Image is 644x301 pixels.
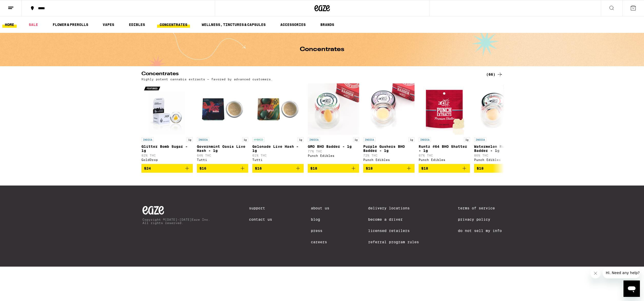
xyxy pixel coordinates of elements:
a: WELLNESS, TINCTURES & CAPSULES [199,22,268,28]
p: 72% THC [363,154,415,157]
iframe: Message from company [603,267,640,278]
p: 64% THC [197,154,248,157]
p: Runtz #64 BHO Shatter - 1g [419,144,470,153]
img: GoldDrop - Glitter Bomb Sugar - 1g [141,83,193,135]
a: (66) [486,71,503,77]
a: Privacy Policy [458,217,502,221]
span: $16 [199,166,206,170]
img: Tutti - Gelonade Live Hash - 1g [252,83,304,135]
a: Open page for Runtz #64 BHO Shatter - 1g from Punch Edibles [419,83,470,164]
p: INDICA [141,137,154,142]
p: GMO BHO Badder - 1g [308,144,359,149]
p: Gelonade Live Hash - 1g [252,144,304,153]
a: CONCENTRATES [157,22,190,28]
a: Terms of Service [458,206,502,210]
a: SALE [26,22,41,28]
a: Support [249,206,272,210]
p: 1g [408,137,415,142]
img: Punch Edibles - GMO BHO Badder - 1g [308,83,359,135]
p: Highly potent cannabis extracts — favored by advanced customers. [141,77,273,81]
iframe: Button to launch messaging window [623,280,640,297]
a: EDIBLES [126,22,148,28]
img: Punch Edibles - Runtz #64 BHO Shatter - 1g [419,83,470,135]
p: INDICA [419,137,431,142]
img: Punch Edibles - Purple Gushers BHO Badder - 1g [363,83,415,135]
p: INDICA [363,137,376,142]
button: Add to bag [252,164,304,173]
h2: Concentrates [141,71,478,77]
span: $18 [310,166,317,170]
span: $18 [366,166,373,170]
p: Copyright © [DATE]-[DATE] Eaze Inc. All rights reserved. [142,218,210,225]
button: Add to bag [474,164,525,173]
span: $18 [477,166,484,170]
p: Watermelon Runtz BHO Badder - 1g [474,144,525,153]
div: Punch Edibles [474,158,525,161]
button: Add to bag [308,164,359,173]
p: 1g [242,137,248,142]
p: 77% THC [308,150,359,153]
p: 86% THC [474,154,525,157]
a: ACCESSORIES [278,22,308,28]
span: $18 [421,166,428,170]
a: Delivery Locations [368,206,419,210]
a: Do Not Sell My Info [458,229,502,233]
p: INDICA [308,137,320,142]
a: FLOWER & PREROLLS [50,22,91,28]
span: $24 [144,166,151,170]
a: About Us [311,206,329,210]
a: BRANDS [318,22,337,28]
a: Open page for GMO BHO Badder - 1g from Punch Edibles [308,83,359,164]
img: Punch Edibles - Watermelon Runtz BHO Badder - 1g [474,83,525,135]
a: Open page for Gelonade Live Hash - 1g from Tutti [252,83,304,164]
a: Contact Us [249,217,272,221]
div: Punch Edibles [419,158,470,161]
a: Press [311,229,329,233]
p: 1g [187,137,193,142]
div: GoldDrop [141,158,193,161]
button: Add to bag [419,164,470,173]
p: Governmint Oasis Live Hash - 1g [197,144,248,153]
button: Add to bag [363,164,415,173]
a: VAPES [100,22,117,28]
p: INDICA [197,137,209,142]
div: Tutti [197,158,248,161]
a: HOME [2,22,17,28]
div: Punch Edibles [363,158,415,161]
a: Careers [311,240,329,244]
p: 87% THC [419,154,470,157]
p: 1g [353,137,359,142]
iframe: Close message [590,268,601,278]
a: Open page for Governmint Oasis Live Hash - 1g from Tutti [197,83,248,164]
p: 61% THC [252,154,304,157]
a: Become a Driver [368,217,419,221]
p: INDICA [474,137,486,142]
div: Punch Edibles [308,154,359,157]
a: Referral Program Rules [368,240,419,244]
div: Tutti [252,158,304,161]
a: Open page for Purple Gushers BHO Badder - 1g from Punch Edibles [363,83,415,164]
a: Open page for Watermelon Runtz BHO Badder - 1g from Punch Edibles [474,83,525,164]
img: Tutti - Governmint Oasis Live Hash - 1g [197,83,248,135]
button: Add to bag [197,164,248,173]
p: 82% THC [141,154,193,157]
p: HYBRID [252,137,265,142]
h1: Concentrates [300,46,344,53]
p: Glitter Bomb Sugar - 1g [141,144,193,153]
p: 1g [464,137,470,142]
a: Open page for Glitter Bomb Sugar - 1g from GoldDrop [141,83,193,164]
a: Blog [311,217,329,221]
p: 1g [297,137,304,142]
button: Add to bag [141,164,193,173]
p: Purple Gushers BHO Badder - 1g [363,144,415,153]
a: Licensed Retailers [368,229,419,233]
span: $16 [255,166,262,170]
